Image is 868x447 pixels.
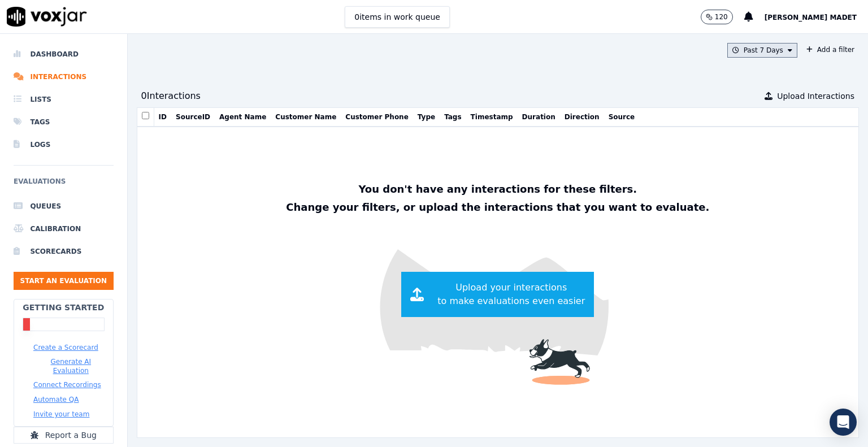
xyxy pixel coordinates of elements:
[727,43,797,58] button: Past 7 Days
[701,10,744,24] button: 120
[609,112,635,121] button: Source
[14,195,114,218] a: Queues
[765,14,857,21] span: [PERSON_NAME] Madet
[715,12,728,21] p: 120
[14,111,114,133] a: Tags
[275,112,336,121] button: Customer Name
[14,175,114,195] h6: Evaluations
[471,112,513,121] button: Timestamp
[765,10,868,24] button: [PERSON_NAME] Madet
[14,66,114,88] a: Interactions
[176,112,210,121] button: SourceID
[701,10,733,24] button: 120
[33,343,98,352] button: Create a Scorecard
[14,218,114,240] a: Calibration
[33,410,89,419] button: Invite your team
[14,272,114,290] button: Start an Evaluation
[7,7,87,27] img: voxjar logo
[345,6,450,28] button: 0items in work queue
[281,181,714,197] p: You don't have any interactions for these filters.
[777,90,854,102] span: Upload Interactions
[281,197,714,218] p: Change your filters, or upload the interactions that you want to evaluate.
[765,90,854,102] button: Upload Interactions
[14,133,114,156] a: Logs
[141,89,201,103] div: 0 Interaction s
[522,112,555,121] button: Duration
[14,427,114,444] button: Report a Bug
[159,112,167,121] button: ID
[33,357,108,375] button: Generate AI Evaluation
[33,395,79,404] button: Automate QA
[23,302,104,313] h2: Getting Started
[802,43,859,57] button: Add a filter
[401,272,594,317] button: Upload your interactionsto make evaluations even easier
[33,380,101,389] button: Connect Recordings
[565,112,600,121] button: Direction
[418,112,435,121] button: Type
[14,240,114,263] a: Scorecards
[437,281,585,308] span: Upload your interactions to make evaluations even easier
[137,127,858,437] img: fun dog
[14,88,114,111] a: Lists
[345,112,408,121] button: Customer Phone
[444,112,461,121] button: Tags
[830,409,857,436] div: Open Intercom Messenger
[14,43,114,66] a: Dashboard
[219,112,266,121] button: Agent Name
